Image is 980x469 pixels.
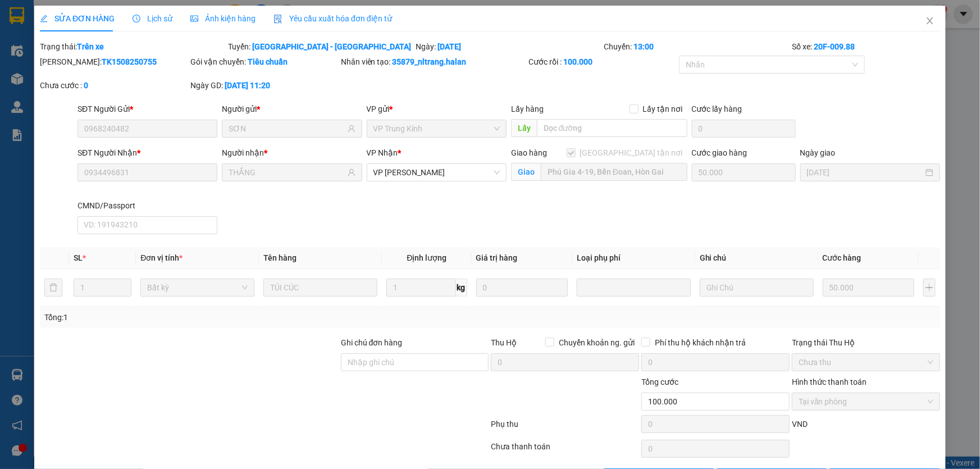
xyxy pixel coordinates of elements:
[225,81,270,90] b: [DATE] 11:20
[791,40,941,53] div: Số xe:
[823,279,914,297] input: 0
[222,103,362,115] div: Người gửi
[190,14,256,23] span: Ảnh kiện hàng
[44,311,379,324] div: Tổng: 1
[373,164,500,181] span: VP Hồng Hà
[476,253,518,262] span: Giá trị hàng
[78,103,217,115] div: SĐT Người Gửi
[792,420,808,429] span: VND
[40,14,115,23] span: SỬA ĐƠN HÀNG
[692,148,747,157] label: Cước giao hàng
[348,169,355,176] span: user
[700,279,814,297] input: Ghi Chú
[40,56,188,68] div: [PERSON_NAME]:
[511,119,537,137] span: Lấy
[44,279,62,297] button: delete
[511,104,544,113] span: Lấy hàng
[576,147,687,159] span: [GEOGRAPHIC_DATA] tận nơi
[102,57,157,66] b: TK1508250755
[511,163,541,181] span: Giao
[274,15,282,24] img: icon
[814,42,855,51] b: 20F-009.88
[692,163,796,181] input: Cước giao hàng
[491,338,517,347] span: Thu Hộ
[248,57,288,66] b: Tiêu chuẩn
[263,279,377,297] input: VD: Bàn, Ghế
[490,418,641,438] div: Phụ thu
[367,148,398,157] span: VP Nhận
[222,147,362,159] div: Người nhận
[133,14,172,23] span: Lịch sử
[572,247,695,269] th: Loại phụ phí
[800,148,836,157] label: Ngày giao
[695,247,818,269] th: Ghi chú
[78,199,217,212] div: CMND/Passport
[78,147,217,159] div: SĐT Người Nhận
[633,42,654,51] b: 13:00
[341,353,489,371] input: Ghi chú đơn hàng
[348,125,355,133] span: user
[252,42,411,51] b: [GEOGRAPHIC_DATA] - [GEOGRAPHIC_DATA]
[77,42,104,51] b: Trên xe
[133,15,140,22] span: clock-circle
[229,122,345,135] input: Tên người gửi
[39,40,227,53] div: Trạng thái:
[807,166,923,179] input: Ngày giao
[792,377,867,386] label: Hình thức thanh toán
[438,42,462,51] b: [DATE]
[190,15,198,22] span: picture
[528,56,677,68] div: Cước rồi :
[537,119,687,137] input: Dọc đường
[456,279,467,297] span: kg
[229,166,345,179] input: Tên người nhận
[274,14,392,23] span: Yêu cầu xuất hóa đơn điện tử
[84,81,88,90] b: 0
[490,440,641,460] div: Chưa thanh toán
[190,79,339,92] div: Ngày GD:
[40,79,188,92] div: Chưa cước :
[650,336,750,349] span: Phí thu hộ khách nhận trả
[792,336,940,349] div: Trạng thái Thu Hộ
[603,40,791,53] div: Chuyến:
[367,103,507,115] div: VP gửi
[692,104,742,113] label: Cước lấy hàng
[190,56,339,68] div: Gói vận chuyển:
[823,253,862,262] span: Cước hàng
[393,57,467,66] b: 35879_nltrang.halan
[147,279,248,296] span: Bất kỳ
[914,6,946,37] button: Close
[227,40,415,53] div: Tuyến:
[799,354,933,371] span: Chưa thu
[511,148,547,157] span: Giao hàng
[263,253,297,262] span: Tên hàng
[476,279,568,297] input: 0
[541,163,687,181] input: Giao tận nơi
[554,336,639,349] span: Chuyển khoản ng. gửi
[341,338,403,347] label: Ghi chú đơn hàng
[415,40,603,53] div: Ngày:
[74,253,83,262] span: SL
[692,120,796,138] input: Cước lấy hàng
[341,56,527,68] div: Nhân viên tạo:
[563,57,592,66] b: 100.000
[923,279,936,297] button: plus
[641,377,678,386] span: Tổng cước
[926,16,935,25] span: close
[799,393,933,410] span: Tại văn phòng
[407,253,446,262] span: Định lượng
[639,103,687,115] span: Lấy tận nơi
[140,253,183,262] span: Đơn vị tính
[373,120,500,137] span: VP Trung Kính
[40,15,48,22] span: edit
